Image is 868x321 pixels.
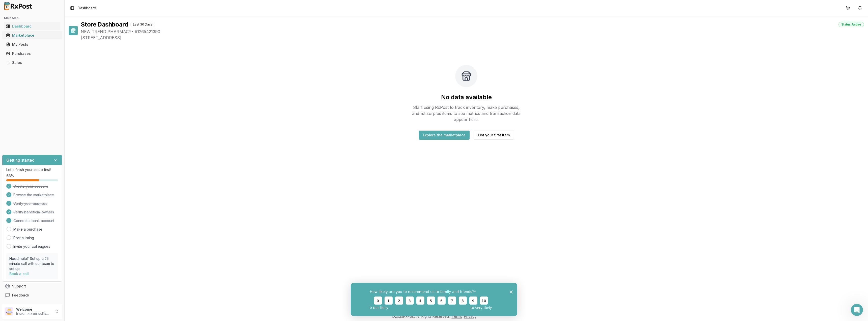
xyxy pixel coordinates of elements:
button: Explore the marketplace [419,131,470,140]
h3: Getting started [6,157,35,163]
span: Create your account [13,184,48,189]
div: Status: Active [838,22,864,27]
h2: Main Menu [4,16,60,20]
a: Marketplace [4,31,60,40]
a: Invite your colleagues [13,244,50,249]
a: Book a call [9,271,29,276]
span: NEW TREND PHARMACY • # 1265421390 [81,29,864,35]
img: RxPost Logo [2,2,34,10]
button: Purchases [2,50,62,58]
span: Verify your business [13,201,47,206]
button: Support [2,282,62,291]
a: Terms [452,314,462,318]
div: Marketplace [6,33,58,38]
a: Dashboard [4,22,60,31]
p: Need help? Set up a 25 minute call with our team to set up. [9,256,55,271]
div: Dashboard [6,24,58,29]
div: Purchases [6,51,58,56]
button: Dashboard [2,22,62,30]
span: Browse the marketplace [13,192,54,197]
a: Privacy [464,314,476,318]
iframe: Survey from RxPost [351,283,517,316]
p: Start using RxPost to track inventory, make purchases, and list surplus items to see metrics and ... [410,104,523,122]
div: Last 30 Days [130,22,155,27]
iframe: Intercom live chat [851,304,863,316]
a: Post a listing [13,235,34,240]
span: 63 % [6,173,14,178]
a: Make a purchase [13,227,42,232]
a: My Posts [4,40,60,49]
p: Welcome [16,307,51,312]
div: My Posts [6,42,58,47]
h2: No data available [441,93,492,101]
button: Feedback [2,291,62,300]
button: My Posts [2,40,62,48]
button: Marketplace [2,31,62,39]
nav: breadcrumb [78,6,96,11]
button: Sales [2,59,62,67]
h1: Store Dashboard [81,20,128,29]
span: Connect a bank account [13,218,54,223]
img: User avatar [5,307,13,315]
div: Sales [6,60,58,65]
p: Let's finish your setup first! [6,167,58,172]
a: Sales [4,58,60,67]
button: List your first item [474,131,514,140]
span: [STREET_ADDRESS] [81,35,864,41]
span: Feedback [12,293,29,298]
a: Purchases [4,49,60,58]
span: Verify beneficial owners [13,210,54,215]
p: [EMAIL_ADDRESS][DOMAIN_NAME] [16,312,51,316]
span: Dashboard [78,6,96,11]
